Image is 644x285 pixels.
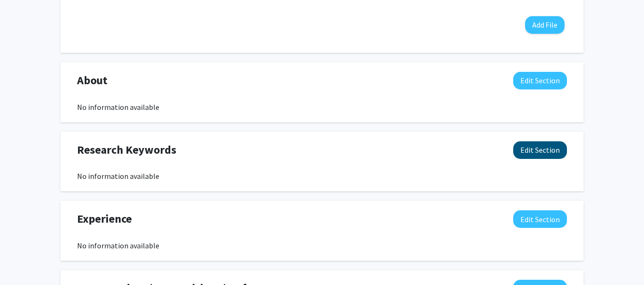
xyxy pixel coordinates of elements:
[77,210,132,227] span: Experience
[7,242,40,278] iframe: Chat
[77,240,567,251] div: No information available
[77,101,567,113] div: No information available
[77,170,567,182] div: No information available
[525,16,565,34] button: Add File
[77,141,176,158] span: Research Keywords
[513,210,567,228] button: Edit Experience
[513,141,567,159] button: Edit Research Keywords
[513,72,567,89] button: Edit About
[77,72,107,89] span: About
